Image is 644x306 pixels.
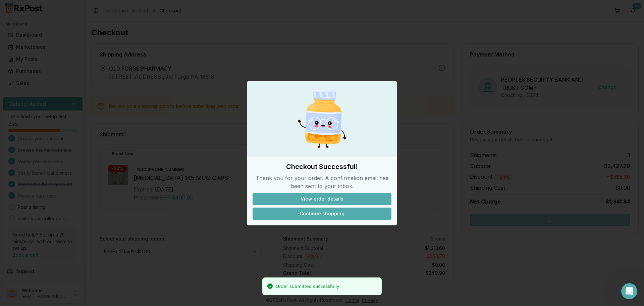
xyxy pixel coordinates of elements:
h2: Checkout Successful! [253,162,391,171]
iframe: Intercom live chat [621,283,637,299]
button: View order details [253,193,391,205]
p: Thank you for your order. A confirmation email has been sent to your inbox. [253,174,391,190]
img: Happy Pill Bottle [290,87,354,151]
button: Continue shopping [253,208,391,220]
